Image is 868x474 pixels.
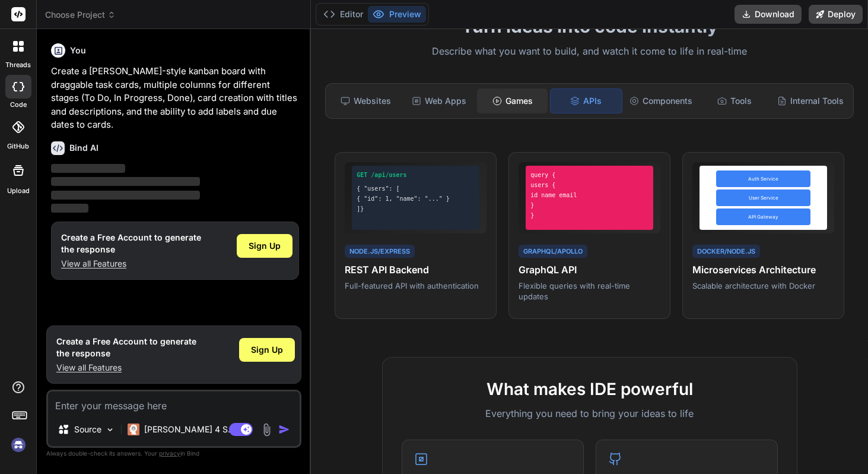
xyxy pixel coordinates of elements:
[51,191,200,200] span: ‌
[70,45,86,56] h6: You
[357,170,475,179] div: GET /api/users
[8,435,28,455] img: signin
[51,164,125,173] span: ‌
[45,9,116,21] span: Choose Project
[345,263,487,277] h4: REST API Backend
[128,424,139,435] img: Claude 4 Sonnet
[249,240,281,252] span: Sign Up
[735,5,802,24] button: Download
[56,362,196,374] p: View all Features
[46,448,301,459] p: Always double-check its answers. Your in Bind
[69,142,98,154] h6: Bind AI
[700,89,770,113] div: Tools
[61,232,201,255] h1: Create a Free Account to generate the response
[530,191,648,200] div: id name email
[402,377,778,402] h2: What makes IDE powerful
[530,170,648,179] div: query {
[345,280,487,291] p: Full-featured API with authentication
[692,263,834,277] h4: Microservices Architecture
[809,5,863,24] button: Deploy
[51,204,88,213] span: ‌
[357,184,475,193] div: { "users": [
[716,189,810,206] div: User Service
[345,245,415,258] div: Node.js/Express
[105,425,115,435] img: Pick Models
[318,44,861,59] p: Describe what you want to build, and watch it come to life in real-time
[330,89,401,113] div: Websites
[368,6,426,23] button: Preview
[692,280,834,291] p: Scalable architecture with Docker
[404,89,475,113] div: Web Apps
[530,201,648,210] div: }
[550,89,622,113] div: APIs
[530,181,648,189] div: users {
[357,194,475,203] div: { "id": 1, "name": "..." }
[625,89,697,113] div: Components
[61,258,201,270] p: View all Features
[530,211,648,220] div: }
[7,186,30,196] label: Upload
[519,280,660,302] p: Flexible queries with real-time updates
[159,450,180,457] span: privacy
[260,423,274,437] img: attachment
[519,245,587,258] div: GraphQL/Apollo
[56,336,196,359] h1: Create a Free Account to generate the response
[692,245,760,258] div: Docker/Node.js
[74,424,101,435] p: Source
[357,204,475,213] div: ]}
[251,344,283,356] span: Sign Up
[716,208,810,225] div: API Gateway
[7,141,29,151] label: GitHub
[51,65,299,132] p: Create a [PERSON_NAME]-style kanban board with draggable task cards, multiple columns for differe...
[402,406,778,421] p: Everything you need to bring your ideas to life
[5,60,31,70] label: threads
[10,100,27,110] label: code
[519,263,660,277] h4: GraphQL API
[319,6,368,23] button: Editor
[51,177,200,186] span: ‌
[278,424,290,435] img: icon
[716,170,810,187] div: Auth Service
[144,424,233,435] p: [PERSON_NAME] 4 S..
[477,89,548,113] div: Games
[772,89,848,113] div: Internal Tools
